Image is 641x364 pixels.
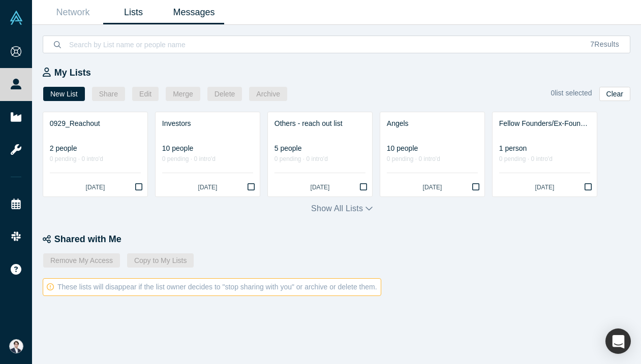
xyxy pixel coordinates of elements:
[274,183,365,192] div: [DATE]
[380,112,484,196] a: Angels10 people0 pending · 0 intro'd[DATE]
[590,40,594,48] span: 7
[43,278,381,296] div: These lists will disappear if the list owner decides to "stop sharing with you" or archive or del...
[551,89,592,97] span: 0 list selected
[50,154,141,164] div: 0 pending · 0 intro'd
[43,253,120,268] button: Remove My Access
[43,1,103,24] a: Network
[579,179,597,196] button: Bookmark
[9,11,23,25] img: Alchemist Vault Logo
[590,40,619,48] span: Results
[493,112,597,196] a: Fellow Founders/Ex-Founders1 person0 pending · 0 intro'd[DATE]
[499,183,590,192] div: [DATE]
[9,339,23,353] img: Eisuke Shimizu's Account
[387,118,478,129] div: Angels
[92,87,125,101] button: Share
[130,179,147,196] button: Bookmark
[499,143,590,154] div: 1 person
[127,253,194,268] button: Copy to My Lists
[274,118,365,129] div: Others - reach out list
[354,179,372,196] button: Bookmark
[156,112,260,196] a: Investors10 people0 pending · 0 intro'd[DATE]
[499,118,590,129] div: Fellow Founders/Ex-Founders
[43,66,641,80] div: My Lists
[162,118,253,129] div: Investors
[387,154,478,164] div: 0 pending · 0 intro'd
[50,143,141,154] div: 2 people
[467,179,484,196] button: Bookmark
[387,143,478,154] div: 10 people
[499,154,590,164] div: 0 pending · 0 intro'd
[274,154,365,164] div: 0 pending · 0 intro'd
[274,143,365,154] div: 5 people
[43,87,85,101] button: New List
[387,183,478,192] div: [DATE]
[207,87,242,101] button: Delete
[249,87,287,101] button: Archive
[43,112,147,196] a: 0929_Reachout2 people0 pending · 0 intro'd[DATE]
[68,32,579,56] input: Search by List name or people name
[311,203,373,215] button: Show all lists
[50,118,141,129] div: 0929_Reachout
[162,183,253,192] div: [DATE]
[50,183,141,192] div: [DATE]
[599,87,630,101] button: Clear
[268,112,372,196] a: Others - reach out list5 people0 pending · 0 intro'd[DATE]
[162,143,253,154] div: 10 people
[132,87,159,101] button: Edit
[166,87,200,101] button: Merge
[162,154,253,164] div: 0 pending · 0 intro'd
[103,1,164,24] a: Lists
[164,1,224,24] a: Messages
[242,179,260,196] button: Bookmark
[43,233,641,246] div: Shared with Me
